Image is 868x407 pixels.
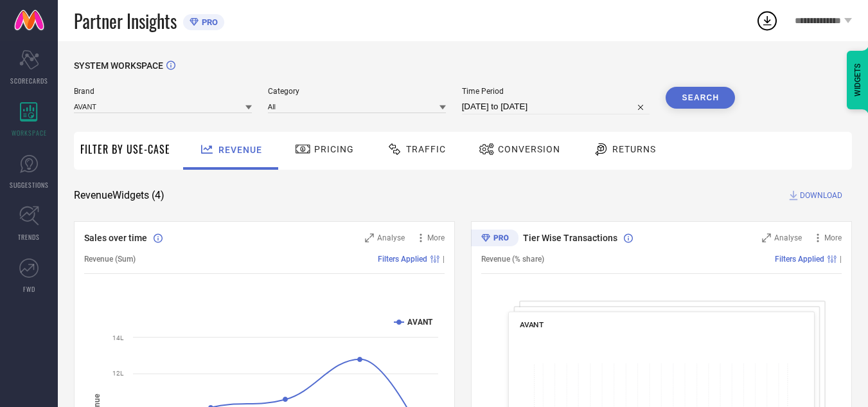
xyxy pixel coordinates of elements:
[406,144,446,154] span: Traffic
[84,255,136,264] span: Revenue (Sum)
[378,255,427,264] span: Filters Applied
[443,255,445,264] span: |
[800,189,842,202] span: DOWNLOAD
[74,189,164,202] span: Revenue Widgets ( 4 )
[365,233,374,242] svg: Zoom
[112,334,124,341] text: 14L
[762,233,771,242] svg: Zoom
[471,230,518,249] div: Premium
[377,233,405,242] span: Analyse
[314,144,354,154] span: Pricing
[774,233,802,242] span: Analyse
[218,145,262,155] span: Revenue
[74,87,252,96] span: Brand
[407,318,433,327] text: AVANT
[84,233,147,243] span: Sales over time
[612,144,656,154] span: Returns
[462,99,650,114] input: Select time period
[756,9,779,32] div: Open download list
[824,233,842,242] span: More
[462,87,650,96] span: Time Period
[520,320,544,329] span: AVANT
[74,60,163,71] span: SYSTEM WORKSPACE
[498,144,560,154] span: Conversion
[10,180,49,190] span: SUGGESTIONS
[18,232,40,242] span: TRENDS
[74,8,177,34] span: Partner Insights
[523,233,617,243] span: Tier Wise Transactions
[268,87,446,96] span: Category
[199,17,218,27] span: PRO
[112,370,124,377] text: 12L
[666,87,735,109] button: Search
[80,141,170,157] span: Filter By Use-Case
[840,255,842,264] span: |
[775,255,824,264] span: Filters Applied
[12,128,47,138] span: WORKSPACE
[481,255,544,264] span: Revenue (% share)
[23,284,35,294] span: FWD
[10,76,48,86] span: SCORECARDS
[427,233,445,242] span: More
